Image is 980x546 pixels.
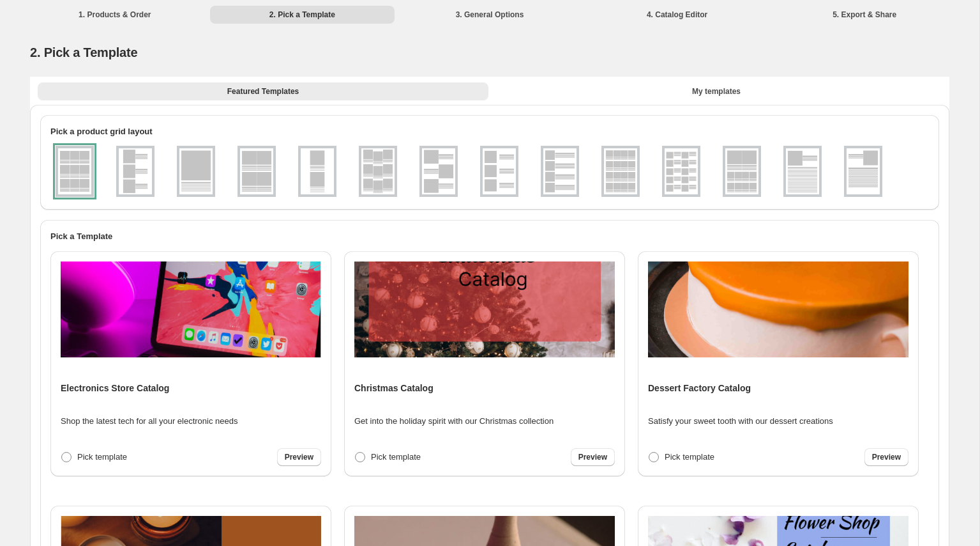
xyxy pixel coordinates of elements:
a: Preview [571,448,615,466]
img: g1x1v1 [179,148,213,194]
span: Pick template [665,452,714,462]
a: Preview [277,448,321,466]
p: Shop the latest tech for all your electronic needs [61,415,238,428]
img: g1x3v2 [422,148,455,194]
p: Get into the holiday spirit with our Christmas collection [354,415,554,428]
img: g1x3v3 [483,148,516,194]
span: My templates [692,86,741,97]
span: Pick template [371,452,421,462]
img: g2x2v1 [240,148,273,194]
img: g2x1_4x2v1 [725,148,758,194]
img: g1x1v2 [786,148,819,194]
img: g1x4v1 [543,148,577,194]
img: g1x1v3 [847,148,880,194]
span: 2. Pick a Template [30,45,137,59]
h4: Dessert Factory Catalog [648,382,751,394]
p: Satisfy your sweet tooth with our dessert creations [648,415,833,428]
img: g1x2v1 [301,148,334,194]
h4: Christmas Catalog [354,382,433,394]
h2: Pick a product grid layout [50,125,929,138]
a: Preview [864,448,908,466]
span: Pick template [77,452,127,462]
img: g1x3v1 [119,148,152,194]
img: g3x3v2 [361,148,395,194]
span: Preview [872,452,901,462]
span: Preview [285,452,313,462]
span: Preview [578,452,607,462]
img: g4x4v1 [604,148,637,194]
img: g2x5v1 [665,148,698,194]
span: Featured Templates [227,86,299,97]
h2: Pick a Template [50,230,929,243]
h4: Electronics Store Catalog [61,382,169,394]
